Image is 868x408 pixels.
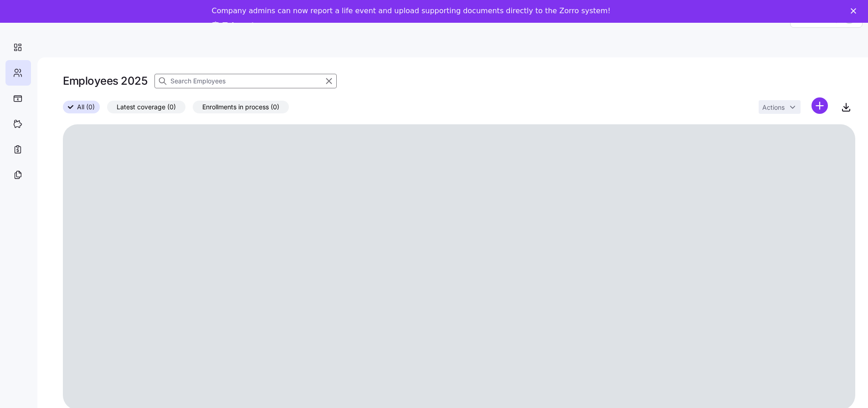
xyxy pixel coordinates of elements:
[202,101,279,113] span: Enrollments in process (0)
[759,100,801,114] button: Actions
[212,6,611,15] div: Company admins can now report a life event and upload supporting documents directly to the Zorro ...
[117,101,176,113] span: Latest coverage (0)
[154,74,337,88] input: Search Employees
[812,97,828,114] svg: add icon
[762,104,785,111] span: Actions
[851,8,860,14] div: Close
[77,101,95,113] span: All (0)
[63,74,147,88] h1: Employees 2025
[212,21,269,31] a: Take a tour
